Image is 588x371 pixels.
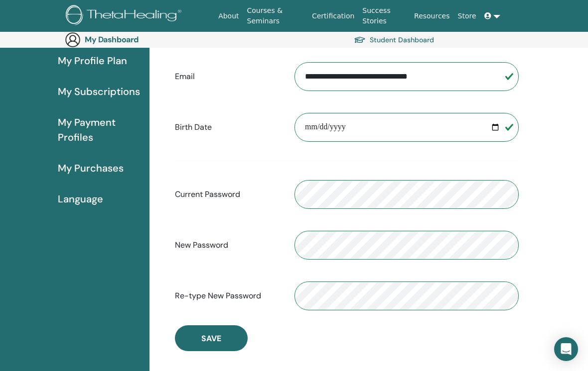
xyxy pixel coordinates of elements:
a: Success Stories [358,1,410,30]
span: My Purchases [58,161,124,176]
span: Save [201,333,221,344]
a: Resources [410,7,454,25]
img: graduation-cap.svg [354,36,366,44]
a: Student Dashboard [354,33,434,47]
label: Email [167,67,287,86]
div: Open Intercom Messenger [554,337,578,361]
a: Store [454,7,480,25]
a: About [214,7,243,25]
a: Courses & Seminars [243,1,308,30]
label: Birth Date [167,118,287,137]
label: Current Password [167,185,287,204]
h3: My Dashboard [85,35,184,44]
img: generic-user-icon.jpg [65,32,81,48]
label: Re-type New Password [167,286,287,305]
span: Language [58,191,103,206]
span: My Profile Plan [58,53,127,68]
span: My Subscriptions [58,84,140,99]
a: Certification [308,7,358,25]
button: Save [175,325,248,351]
span: My Payment Profiles [58,115,142,145]
img: logo.png [66,5,185,27]
label: New Password [167,236,287,255]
